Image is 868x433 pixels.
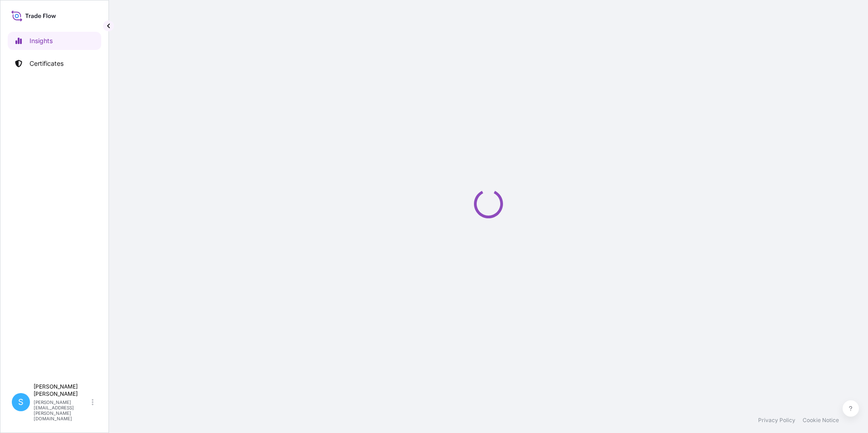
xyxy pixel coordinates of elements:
[34,383,90,398] p: [PERSON_NAME] [PERSON_NAME]
[34,399,90,421] p: [PERSON_NAME][EMAIL_ADDRESS][PERSON_NAME][DOMAIN_NAME]
[30,36,53,45] p: Insights
[8,54,101,73] a: Certificates
[30,59,64,68] p: Certificates
[8,32,101,50] a: Insights
[803,417,839,424] a: Cookie Notice
[758,417,795,424] a: Privacy Policy
[18,398,24,407] span: S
